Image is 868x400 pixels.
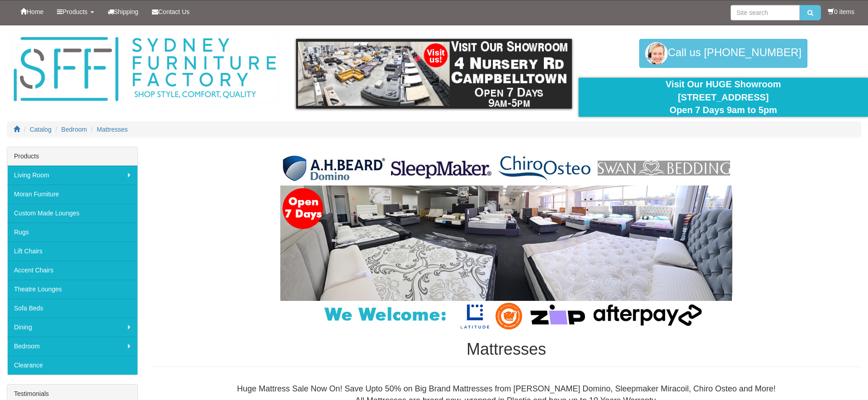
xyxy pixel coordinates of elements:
a: Sofa Beds [7,299,137,318]
a: Catalog [30,126,52,133]
a: Accent Chairs [7,261,137,280]
span: Products [62,8,87,15]
a: Products [50,0,100,23]
h1: Mattresses [151,340,861,358]
div: Visit Our HUGE Showroom [STREET_ADDRESS] Open 7 Days 9am to 5pm [585,78,861,117]
span: Home [27,8,43,15]
a: Bedroom [7,337,137,356]
span: Shipping [114,8,139,15]
span: Contact Us [158,8,189,15]
img: Sydney Furniture Factory [9,34,280,105]
a: Bedroom [61,126,87,133]
a: Contact Us [145,0,196,23]
a: Lift Chairs [7,242,137,261]
a: Clearance [7,356,137,375]
a: Moran Furniture [7,185,137,204]
a: Dining [7,318,137,337]
a: Rugs [7,223,137,242]
a: Custom Made Lounges [7,204,137,223]
img: Mattresses [280,151,732,331]
a: Shipping [101,0,146,23]
div: Products [7,147,137,166]
input: Site search [731,5,800,20]
a: Mattresses [97,126,127,133]
img: showroom.gif [296,39,572,109]
a: Theatre Lounges [7,280,137,299]
li: 0 items [828,7,854,16]
a: Living Room [7,166,137,185]
a: Home [14,0,50,23]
